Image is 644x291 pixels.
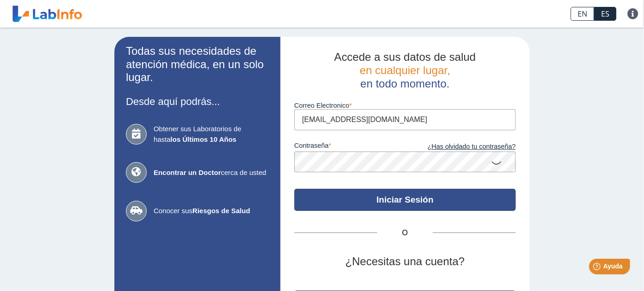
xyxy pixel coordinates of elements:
[377,227,433,239] span: O
[294,189,516,211] button: Iniciar Sesión
[294,255,516,268] h2: ¿Necesitas una cuenta?
[126,96,269,107] h3: Desde aquí podrás...
[126,45,269,84] h2: Todas sus necesidades de atención médica, en un solo lugar.
[594,7,616,21] a: ES
[562,255,634,281] iframe: Help widget launcher
[154,168,269,178] span: cerca de usted
[334,51,476,63] span: Accede a sus datos de salud
[405,142,516,152] a: ¿Has olvidado tu contraseña?
[192,207,250,215] b: Riesgos de Salud
[171,135,237,143] b: los Últimos 10 Años
[294,102,516,109] label: Correo Electronico
[360,77,449,90] span: en todo momento.
[294,142,405,152] label: contraseña
[360,64,450,76] span: en cualquier lugar,
[154,124,269,145] span: Obtener sus Laboratorios de hasta
[571,7,594,21] a: EN
[154,169,221,176] b: Encontrar un Doctor
[154,206,269,216] span: Conocer sus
